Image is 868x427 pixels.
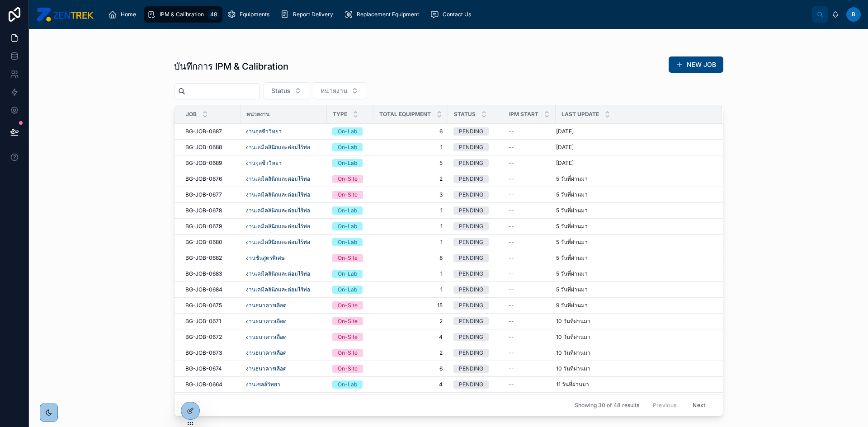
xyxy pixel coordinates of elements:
div: PENDING [459,238,483,246]
a: [DATE] [556,144,711,151]
a: On-Lab [332,222,368,230]
span: 6 [379,128,443,135]
p: 5 วันที่ผ่านมา [556,207,588,214]
button: Next [686,398,712,412]
div: PENDING [459,127,483,136]
div: On-Site [338,333,358,341]
span: BG-JOB-0680 [185,239,222,246]
a: PENDING [453,349,498,357]
span: BG-JOB-0672 [185,333,222,341]
a: 5 วันที่ผ่านมา [556,207,711,214]
div: PENDING [459,143,483,151]
span: Status [271,86,291,95]
a: งานธนาคารเลือด [246,349,287,357]
div: PENDING [459,175,483,183]
a: -- [509,144,550,151]
a: งานเคมีคลินิกและต่อมไร้ท่อ [246,175,310,183]
a: On-Site [332,175,368,183]
a: On-Lab [332,206,368,215]
a: -- [509,128,550,135]
span: งานเคมีคลินิกและต่อมไร้ท่อ [246,223,310,230]
div: On-Lab [338,286,357,294]
a: PENDING [453,317,498,325]
p: [DATE] [556,128,574,135]
p: [DATE] [556,144,574,151]
a: BG-JOB-0664 [185,381,235,388]
span: BG-JOB-0676 [185,175,222,183]
span: -- [509,160,514,167]
span: 1 [379,270,443,277]
a: 3 [379,191,443,198]
div: PENDING [459,222,483,230]
span: 1 [379,207,443,214]
a: BG-JOB-0673 [185,349,235,357]
p: [DATE] [556,160,574,167]
span: Home [121,11,136,18]
a: 2 [379,349,443,357]
a: PENDING [453,206,498,215]
a: 5 วันที่ผ่านมา [556,239,711,246]
span: BG-JOB-0684 [185,286,222,293]
a: On-Site [332,191,368,199]
div: scrollable content [101,5,812,24]
span: งานเคมีคลินิกและต่อมไร้ท่อ [246,270,310,277]
a: On-Lab [332,159,368,167]
a: BG-JOB-0680 [185,239,235,246]
div: PENDING [459,349,483,357]
span: Replacement Equipment [357,11,419,18]
a: PENDING [453,380,498,389]
div: On-Site [338,317,358,325]
span: BG-JOB-0683 [185,270,222,277]
span: -- [509,381,514,388]
a: งานเคมีคลินิกและต่อมไร้ท่อ [246,207,321,214]
a: On-Lab [332,238,368,246]
a: On-Site [332,301,368,310]
a: 15 [379,302,443,309]
div: PENDING [459,286,483,294]
a: BG-JOB-0679 [185,223,235,230]
div: On-Site [338,301,358,310]
a: 5 วันที่ผ่านมา [556,223,711,230]
a: On-Site [332,349,368,357]
span: BG-JOB-0689 [185,160,222,167]
p: 5 วันที่ผ่านมา [556,223,588,230]
a: BG-JOB-0677 [185,191,235,198]
p: 5 วันที่ผ่านมา [556,175,588,183]
a: PENDING [453,270,498,278]
a: On-Site [332,333,368,341]
a: On-Site [332,317,368,325]
a: งานชันสูตรพิเศษ [246,254,321,262]
span: งานเคมีคลินิกและต่อมไร้ท่อ [246,207,310,214]
div: On-Lab [338,127,357,136]
a: -- [509,286,550,293]
div: On-Lab [338,206,357,215]
a: On-Lab [332,143,368,151]
a: งานธนาคารเลือด [246,333,321,341]
a: -- [509,333,550,341]
span: Last Update [561,111,599,118]
a: งานเคมีคลินิกและต่อมไร้ท่อ [246,239,310,246]
span: BG-JOB-0687 [185,128,222,135]
p: 5 วันที่ผ่านมา [556,239,588,246]
a: -- [509,175,550,183]
h1: บันทึกการ IPM & Calibration [174,60,288,73]
a: งานเคมีคลินิกและต่อมไร้ท่อ [246,223,321,230]
a: งานเซลล์วิทยา [246,381,280,388]
p: 5 วันที่ผ่านมา [556,254,588,262]
a: งานจุลชีววิทยา [246,160,282,167]
a: BG-JOB-0689 [185,160,235,167]
a: BG-JOB-0684 [185,286,235,293]
a: 4 [379,381,443,388]
div: On-Lab [338,159,357,167]
span: BG-JOB-0674 [185,365,222,372]
span: งานธนาคารเลือด [246,302,287,309]
span: 1 [379,144,443,151]
a: NEW JOB [669,56,723,73]
a: งานจุลชีววิทยา [246,160,321,167]
p: 11 วันที่ผ่านมา [556,381,589,388]
div: PENDING [459,317,483,325]
a: PENDING [453,222,498,230]
span: Total Equipment [379,111,431,118]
